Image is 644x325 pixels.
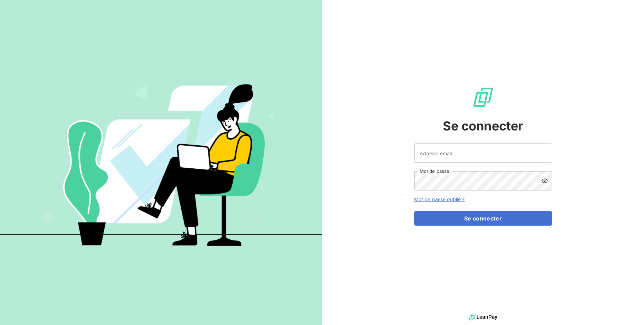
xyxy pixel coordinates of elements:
[414,196,465,202] a: Mot de passe oublié ?
[469,312,497,322] img: logo
[414,211,552,226] button: Se connecter
[414,144,552,163] input: placeholder
[443,117,524,135] span: Se connecter
[472,86,494,108] img: Logo LeanPay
